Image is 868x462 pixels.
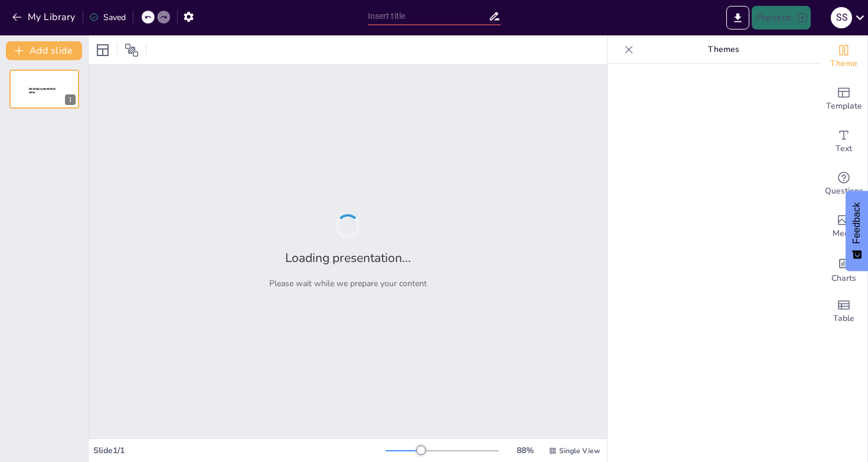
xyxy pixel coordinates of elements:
div: Layout [93,41,112,60]
div: 1 [65,94,76,105]
div: Slide 1 / 1 [93,445,386,456]
span: Table [833,312,854,325]
div: Saved [89,12,126,23]
span: Media [833,227,856,240]
span: Feedback [851,202,862,244]
span: Template [826,100,862,113]
div: Add charts and graphs [820,248,867,290]
div: Get real-time input from your audience [820,163,867,205]
div: S S [831,7,852,28]
div: 88 % [511,445,539,456]
button: Add slide [6,41,82,60]
div: Add ready made slides [820,78,867,120]
button: Present [752,6,811,30]
div: 1 [9,70,79,109]
span: Questions [825,185,863,198]
p: Themes [638,35,808,64]
h2: Loading presentation... [285,250,411,266]
span: Text [836,142,852,155]
span: Position [125,43,139,57]
input: Insert title [368,8,488,25]
button: My Library [9,8,80,27]
p: Please wait while we prepare your content [269,278,427,289]
span: Single View [559,446,600,456]
div: Add images, graphics, shapes or video [820,205,867,248]
div: Change the overall theme [820,35,867,78]
span: Theme [830,57,857,70]
span: Charts [831,272,856,285]
div: Add a table [820,290,867,333]
button: Export to PowerPoint [726,6,749,30]
button: S S [831,6,852,30]
div: Add text boxes [820,120,867,163]
button: Feedback - Show survey [846,191,868,271]
span: Sendsteps presentation editor [29,87,56,94]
